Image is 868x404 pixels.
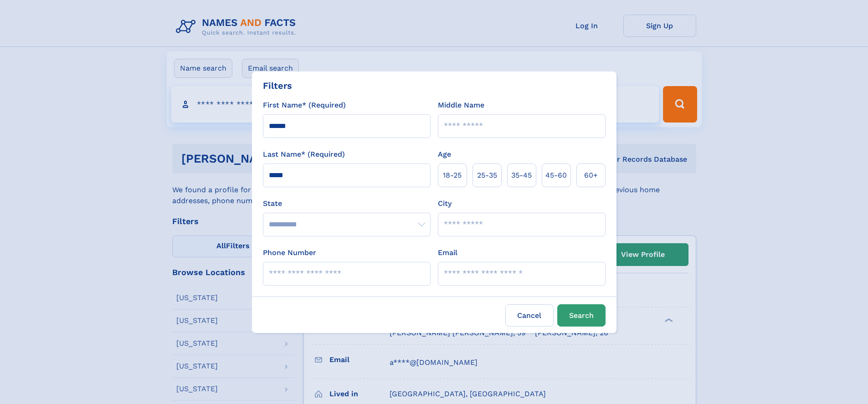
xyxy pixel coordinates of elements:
[438,198,452,209] label: City
[263,79,292,92] div: Filters
[511,170,532,181] span: 35‑45
[584,170,598,181] span: 60+
[263,100,346,111] label: First Name* (Required)
[443,170,462,181] span: 18‑25
[477,170,497,181] span: 25‑35
[438,100,484,111] label: Middle Name
[263,149,345,160] label: Last Name* (Required)
[438,149,451,160] label: Age
[263,247,316,258] label: Phone Number
[545,170,567,181] span: 45‑60
[438,247,457,258] label: Email
[263,198,431,209] label: State
[505,304,554,327] label: Cancel
[557,304,606,327] button: Search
